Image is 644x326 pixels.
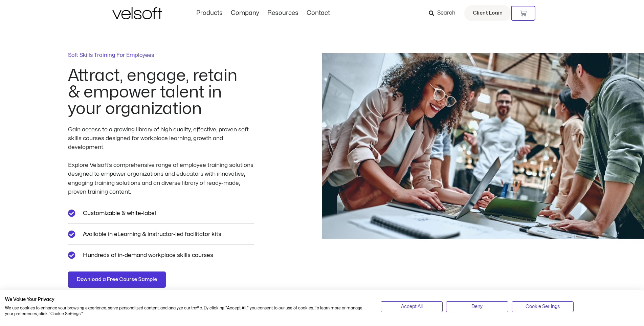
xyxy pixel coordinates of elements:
[512,301,574,312] button: Adjust cookie preferences
[68,51,254,59] p: Soft Skills Training For Employees
[112,7,162,19] img: Velsoft Training Materials
[303,9,334,17] a: ContactMenu Toggle
[5,297,371,303] h2: We Value Your Privacy
[473,9,503,18] span: Client Login
[227,9,263,17] a: CompanyMenu Toggle
[68,125,254,152] div: Gain access to a growing library of high quality, effective, proven soft skills courses designed ...
[192,9,334,17] nav: Menu
[81,230,221,239] span: Available in eLearning & instructor-led facilitator kits
[429,7,460,19] a: Search
[263,9,303,17] a: ResourcesMenu Toggle
[68,67,252,117] h2: Attract, engage, retain & empower talent in your organization
[5,305,371,317] p: We use cookies to enhance your browsing experience, serve personalized content, and analyze our t...
[381,301,443,312] button: Accept all cookies
[68,161,254,196] div: Explore Velsoft’s comprehensive range of employee training solutions designed to empower organiza...
[81,251,213,260] span: Hundreds of in-demand workplace skills courses
[526,303,560,310] span: Cookie Settings
[464,5,511,21] a: Client Login
[401,303,423,310] span: Accept All
[192,9,227,17] a: ProductsMenu Toggle
[446,301,508,312] button: Deny all cookies
[471,303,483,310] span: Deny
[68,271,166,288] a: Download a Free Course Sample
[77,276,157,284] span: Download a Free Course Sample
[437,9,456,18] span: Search
[81,209,156,218] span: Customizable & white-label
